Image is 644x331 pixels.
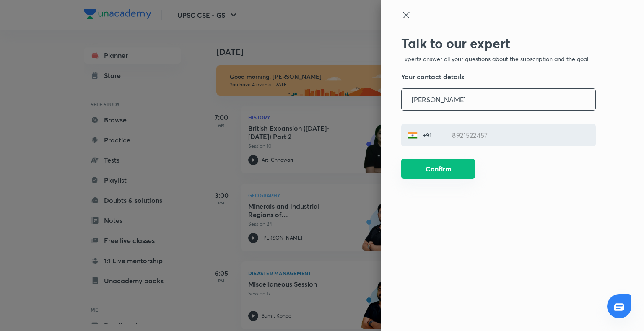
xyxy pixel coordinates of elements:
[402,89,595,110] input: Enter your name
[401,72,596,82] h5: Your contact details
[401,54,596,63] p: Experts answer all your questions about the subscription and the goal
[442,124,595,146] input: Enter your mobile number
[408,130,418,140] img: India
[418,131,435,140] p: +91
[401,35,596,51] h2: Talk to our expert
[401,159,475,179] button: Confirm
